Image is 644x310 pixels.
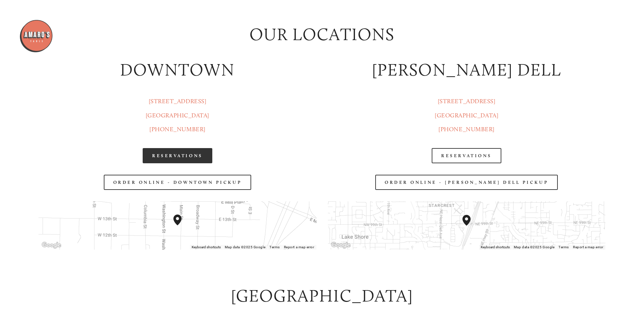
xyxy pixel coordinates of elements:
button: Keyboard shortcuts [481,245,510,250]
span: Map data ©2025 Google [514,245,554,249]
h2: [GEOGRAPHIC_DATA] [39,284,605,308]
a: [PHONE_NUMBER] [149,125,206,133]
span: Map data ©2025 Google [225,245,265,249]
a: Order Online - [PERSON_NAME] Dell Pickup [375,175,558,190]
a: Terms [269,245,280,249]
img: Amaro's Table [19,19,53,53]
div: Amaro's Table 1220 Main Street vancouver, United States [173,215,190,236]
a: [STREET_ADDRESS][GEOGRAPHIC_DATA] [435,97,498,119]
a: [PHONE_NUMBER] [438,125,495,133]
button: Keyboard shortcuts [192,245,221,250]
a: Open this area in Google Maps (opens a new window) [40,241,63,250]
a: Report a map error [573,245,603,249]
a: [STREET_ADDRESS][GEOGRAPHIC_DATA] [146,97,209,119]
a: Order Online - Downtown pickup [104,175,252,190]
a: Terms [558,245,569,249]
a: Reservations [143,148,212,163]
img: Google [330,241,352,250]
a: Open this area in Google Maps (opens a new window) [330,241,352,250]
a: Report a map error [284,245,314,249]
a: Reservations [432,148,501,163]
div: Amaro's Table 816 Northeast 98th Circle Vancouver, WA, 98665, United States [462,215,479,236]
img: Google [40,241,63,250]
